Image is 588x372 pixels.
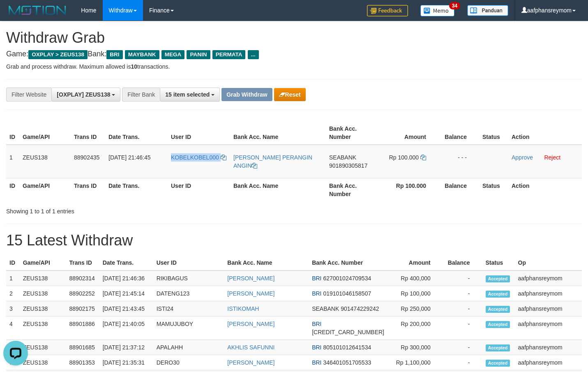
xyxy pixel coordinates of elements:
td: [DATE] 21:40:05 [99,317,153,340]
th: Balance [443,255,482,270]
td: 88902252 [66,286,99,301]
td: Rp 100,000 [387,286,443,301]
button: Open LiveChat chat widget [3,3,28,28]
span: 15 item selected [165,91,210,98]
a: [PERSON_NAME] [227,321,274,327]
span: BRI [312,359,321,366]
td: aafphansreymom [515,340,582,355]
img: Feedback.jpg [367,5,408,16]
td: aafphansreymom [515,270,582,286]
td: [DATE] 21:46:36 [99,270,153,286]
td: 1 [6,145,19,178]
td: - [443,286,482,301]
td: aafphansreymom [515,355,582,370]
td: DATENG123 [153,286,224,301]
th: User ID [168,121,230,145]
span: Copy 346401051705533 to clipboard [323,359,371,366]
td: aafphansreymom [515,301,582,317]
td: 88902314 [66,270,99,286]
td: - [443,270,482,286]
th: Balance [438,178,479,201]
span: Copy 901474229242 to clipboard [341,305,379,312]
a: [PERSON_NAME] PERANGIN ANGIN [233,154,312,169]
td: aafphansreymom [515,317,582,340]
td: [DATE] 21:37:12 [99,340,153,355]
span: SEABANK [329,154,356,161]
td: 3 [6,301,20,317]
td: 4 [6,317,20,340]
span: PANIN [187,50,210,59]
a: Copy 100000 to clipboard [420,154,426,161]
th: Amount [377,121,438,145]
th: ID [6,121,19,145]
span: Rp 100.000 [389,154,419,161]
td: - [443,340,482,355]
th: Status [479,178,508,201]
td: RIKIBAGUS [153,270,224,286]
span: KOBELKOBEL000 [171,154,219,161]
td: ZEUS138 [20,355,66,370]
td: Rp 200,000 [387,317,443,340]
span: Accepted [486,321,510,328]
th: Date Trans. [99,255,153,270]
span: Copy 019101046158507 to clipboard [323,290,371,297]
span: Accepted [486,306,510,313]
th: Action [508,178,582,201]
a: KOBELKOBEL000 [171,154,226,161]
span: OXPLAY > ZEUS138 [28,50,88,59]
th: Op [515,255,582,270]
td: ZEUS138 [20,270,66,286]
th: Bank Acc. Number [326,121,377,145]
th: Date Trans. [105,178,168,201]
th: Action [508,121,582,145]
th: Bank Acc. Number [309,255,387,270]
button: [OXPLAY] ZEUS138 [51,88,120,102]
span: [DATE] 21:46:45 [108,154,150,161]
td: MAMUJUBOY [153,317,224,340]
span: ... [248,50,259,59]
div: Filter Bank [122,88,160,102]
button: 15 item selected [160,88,220,102]
td: 88901886 [66,317,99,340]
td: 88901685 [66,340,99,355]
th: Trans ID [66,255,99,270]
div: Showing 1 to 1 of 1 entries [6,204,239,215]
th: Bank Acc. Name [230,178,326,201]
button: Grab Withdraw [221,88,272,101]
th: User ID [168,178,230,201]
td: [DATE] 21:45:14 [99,286,153,301]
a: ISTIKOMAH [227,305,259,312]
th: Balance [438,121,479,145]
td: ZEUS138 [19,145,71,178]
span: BRI [312,290,321,297]
td: ZEUS138 [20,340,66,355]
span: Copy 627001024709534 to clipboard [323,275,371,282]
td: ZEUS138 [20,286,66,301]
a: [PERSON_NAME] [227,359,274,366]
span: Accepted [486,275,510,282]
h1: Withdraw Grab [6,30,582,46]
th: Date Trans. [105,121,168,145]
th: Bank Acc. Name [230,121,326,145]
th: Game/API [20,255,66,270]
th: Rp 100.000 [377,178,438,201]
a: [PERSON_NAME] [227,275,274,282]
a: Reject [544,154,560,161]
span: 34 [449,2,460,9]
th: Bank Acc. Name [224,255,309,270]
span: Copy 151301002972502 to clipboard [312,329,384,335]
td: - - - [438,145,479,178]
td: - [443,317,482,340]
img: MOTION_logo.png [6,4,69,16]
td: [DATE] 21:43:45 [99,301,153,317]
button: Reset [274,88,306,101]
th: Game/API [19,178,71,201]
p: Grab and process withdraw. Maximum allowed is transactions. [6,62,582,71]
span: Copy 805101012641534 to clipboard [323,344,371,351]
a: Approve [512,154,533,161]
td: ZEUS138 [20,301,66,317]
span: SEABANK [312,305,339,312]
a: [PERSON_NAME] [227,290,274,297]
td: 88901353 [66,355,99,370]
img: Button%20Memo.svg [420,5,455,16]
